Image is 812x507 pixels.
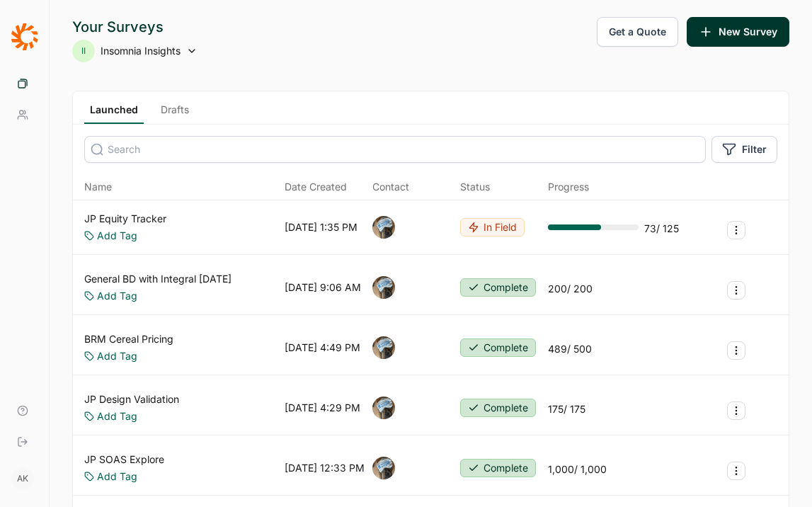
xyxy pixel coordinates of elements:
img: ocn8z7iqvmiiaveqkfqd.png [372,457,395,479]
span: Date Created [285,180,347,194]
a: Add Tag [97,469,137,484]
span: Name [84,180,112,194]
div: 200 / 200 [548,282,593,296]
div: 1,000 / 1,000 [548,462,607,477]
img: ocn8z7iqvmiiaveqkfqd.png [372,216,395,239]
button: Survey Actions [727,221,745,239]
button: Filter [711,136,777,163]
div: Status [460,180,490,194]
div: Contact [372,180,409,194]
button: Get a Quote [597,17,678,47]
button: Complete [460,459,536,477]
a: JP SOAS Explore [84,452,164,467]
div: 73 / 125 [644,222,679,236]
a: JP Design Validation [84,392,179,406]
div: 175 / 175 [548,402,585,416]
button: In Field [460,218,525,237]
div: [DATE] 4:49 PM [285,341,360,355]
button: Complete [460,399,536,417]
a: General BD with Integral [DATE] [84,272,231,286]
div: [DATE] 12:33 PM [285,461,365,475]
div: AK [11,467,34,490]
a: Drafts [155,103,195,124]
button: Survey Actions [727,341,745,360]
div: Progress [548,180,589,194]
a: Launched [84,103,144,124]
button: Complete [460,338,536,357]
a: Add Tag [97,409,137,423]
button: New Survey [687,17,789,47]
img: ocn8z7iqvmiiaveqkfqd.png [372,336,395,359]
div: [DATE] 1:35 PM [285,220,358,234]
div: II [72,40,95,62]
span: Insomnia Insights [101,44,181,58]
div: [DATE] 9:06 AM [285,280,361,295]
a: JP Equity Tracker [84,212,166,226]
img: ocn8z7iqvmiiaveqkfqd.png [372,276,395,299]
input: Search [84,136,706,163]
span: Filter [742,142,767,156]
button: Survey Actions [727,281,745,300]
a: BRM Cereal Pricing [84,332,173,346]
a: Add Tag [97,229,137,243]
div: Your Surveys [72,17,198,37]
div: 489 / 500 [548,342,592,356]
button: Survey Actions [727,401,745,420]
a: Add Tag [97,349,137,363]
button: Survey Actions [727,462,745,480]
div: [DATE] 4:29 PM [285,401,360,415]
a: Add Tag [97,289,137,303]
img: ocn8z7iqvmiiaveqkfqd.png [372,397,395,419]
button: Complete [460,278,536,297]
